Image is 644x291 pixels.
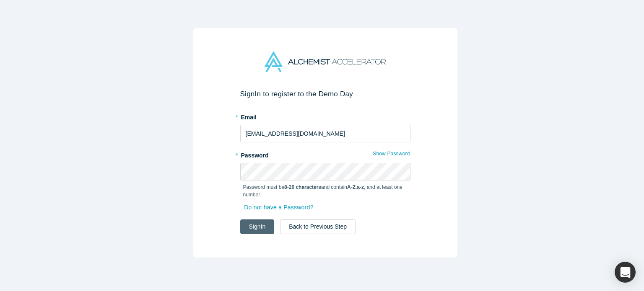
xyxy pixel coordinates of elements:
[240,90,410,98] h2: Sign In to register to the Demo Day
[240,219,275,234] button: SignIn
[357,184,364,190] strong: a-z
[347,184,356,190] strong: A-Z
[243,183,408,198] p: Password must be and contain , , and at least one number.
[243,200,322,215] a: Do not have a Password?
[240,148,410,160] label: Password
[265,52,385,72] img: Alchemist Accelerator Logo
[284,184,321,190] strong: 8-20 characters
[280,219,356,234] button: Back to Previous Step
[372,148,410,159] button: Show Password
[240,110,410,122] label: Email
